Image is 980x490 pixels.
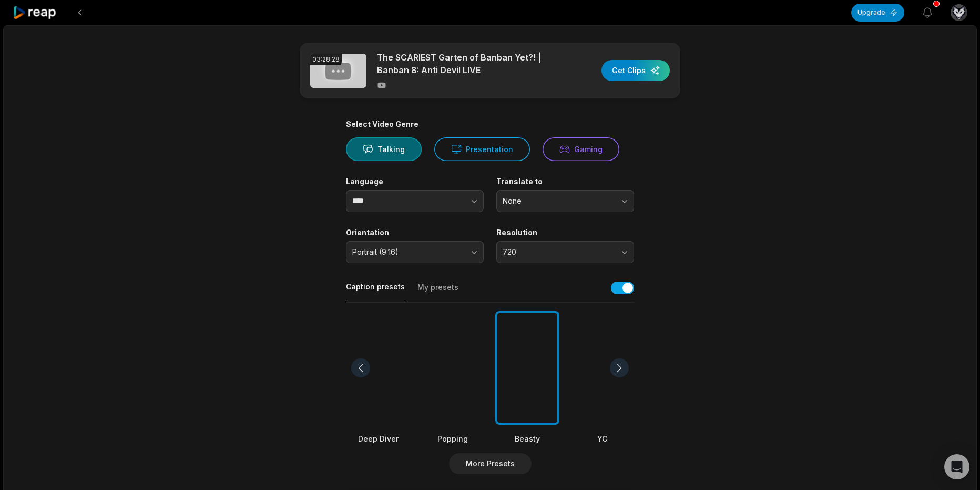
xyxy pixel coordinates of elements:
button: Upgrade [851,4,904,22]
label: Translate to [496,177,634,186]
button: Presentation [434,137,530,161]
button: 720 [496,241,634,263]
div: 03:28:28 [310,54,342,65]
div: Deep Diver [346,433,410,444]
button: Portrait (9:16) [346,241,484,263]
span: 720 [503,247,613,257]
button: Gaming [543,137,619,161]
button: Talking [346,137,422,161]
label: Language [346,177,484,186]
div: Beasty [495,433,559,444]
button: Get Clips [601,60,670,81]
label: Orientation [346,228,484,237]
div: Open Intercom Messenger [944,454,969,479]
button: My presets [417,282,458,302]
div: Select Video Genre [346,119,634,129]
button: None [496,190,634,212]
span: Portrait (9:16) [352,247,463,257]
span: None [503,196,613,206]
label: Resolution [496,228,634,237]
div: YC [570,433,634,444]
p: The SCARIEST Garten of Banban Yet?! | Banban 8: Anti Devil LIVE [377,51,558,76]
button: Caption presets [346,282,405,302]
button: More Presets [449,453,532,474]
div: Popping [421,433,485,444]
